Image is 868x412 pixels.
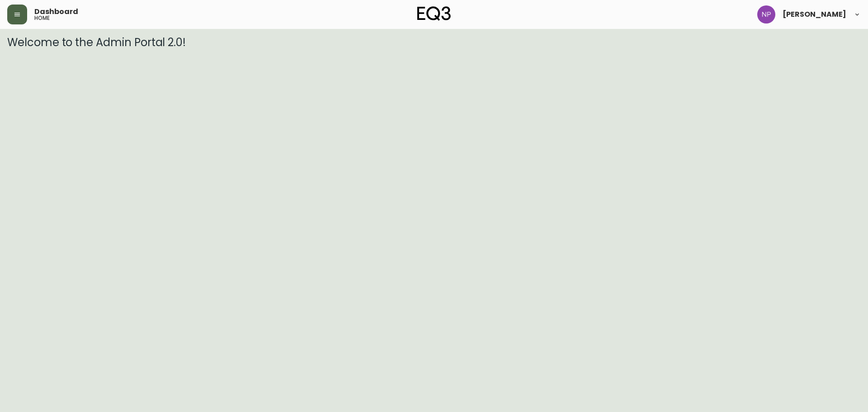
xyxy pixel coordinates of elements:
[7,36,861,49] h3: Welcome to the Admin Portal 2.0!
[757,5,775,24] img: 50f1e64a3f95c89b5c5247455825f96f
[34,15,50,21] h5: home
[783,11,846,18] span: [PERSON_NAME]
[34,8,78,15] span: Dashboard
[417,6,451,21] img: logo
